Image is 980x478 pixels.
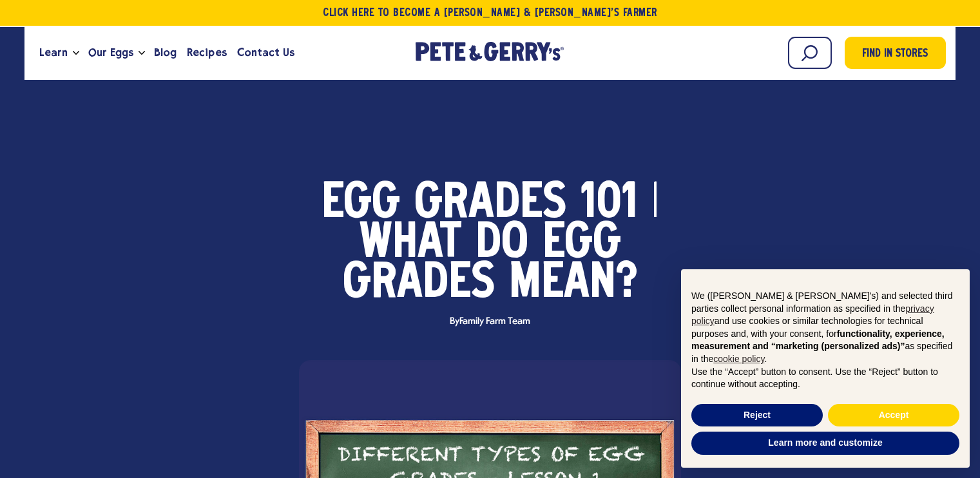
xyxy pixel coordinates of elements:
a: Recipes [182,35,231,70]
span: Grades [414,184,566,224]
a: Our Eggs [83,35,139,70]
span: Family Farm Team [459,316,530,327]
input: Search [788,37,832,69]
span: Our Eggs [88,44,133,61]
span: Egg [543,224,621,264]
p: We ([PERSON_NAME] & [PERSON_NAME]'s) and selected third parties collect personal information as s... [691,290,959,366]
span: 101 [581,184,637,224]
span: Blog [154,44,177,61]
span: | [651,184,659,224]
a: Contact Us [232,35,300,70]
div: Notice [671,259,980,478]
span: Egg [322,184,400,224]
span: Do [476,224,528,264]
a: Blog [149,35,182,70]
button: Open the dropdown menu for Learn [73,51,79,55]
button: Open the dropdown menu for Our Eggs [139,51,145,55]
p: Use the “Accept” button to consent. Use the “Reject” button to continue without accepting. [691,366,959,391]
button: Accept [828,404,959,427]
span: Recipes [187,44,226,61]
span: Mean? [509,264,638,304]
span: Grades [343,264,495,304]
button: Learn more and customize [691,432,959,455]
span: Learn [39,44,68,61]
span: By [443,317,536,327]
span: Find in Stores [862,46,928,63]
span: What [360,224,461,264]
button: Reject [691,404,823,427]
a: cookie policy [713,354,764,364]
a: Find in Stores [845,37,946,69]
a: Learn [34,35,73,70]
span: Contact Us [237,44,294,61]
